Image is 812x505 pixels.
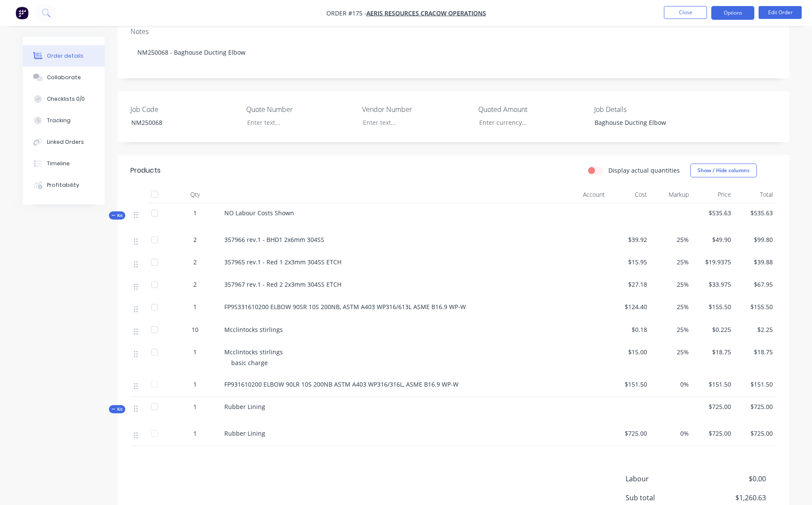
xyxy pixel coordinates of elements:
button: Collaborate [23,67,105,88]
span: $725.00 [612,429,647,438]
span: 357965 rev.1 - Red 1 2x3mm 304SS ETCH [224,258,341,266]
span: 1 [193,380,197,389]
span: $18.75 [696,347,731,356]
span: $0.00 [702,474,766,484]
span: 1 [193,302,197,311]
span: $18.75 [738,347,773,356]
button: Checklists 0/0 [23,88,105,110]
label: Job Code [130,104,238,115]
span: FP9S331610200 ELBOW 90SR 10S 200NB, ASTM A403 WP316/613L ASME B16.9 WP-W [224,303,466,311]
div: Notes [130,28,776,36]
span: $0.225 [696,325,731,334]
div: Markup [651,186,693,203]
span: $151.50 [696,380,731,389]
span: 25% [654,235,689,244]
button: Close [664,6,707,19]
button: Edit Order [759,6,802,19]
span: 357966 rev.1 - BHD1 2x6mm 304SS [224,235,324,244]
button: Order details [23,45,105,67]
button: Options [711,6,754,20]
span: $27.18 [612,280,647,289]
span: Rubber Lining [224,403,265,411]
img: Factory [15,6,28,19]
span: Sub total [626,493,702,503]
label: Quoted Amount [478,104,586,115]
button: Profitability [23,174,105,196]
span: Rubber Lining [224,429,265,437]
div: Profitability [47,181,79,189]
span: $67.95 [738,280,773,289]
div: Order details [47,52,84,60]
div: Tracking [47,117,71,124]
span: $33.975 [696,280,731,289]
div: Kit [109,211,125,220]
div: Products [130,165,161,176]
span: 25% [654,325,689,334]
label: Vendor Number [362,104,470,115]
span: $39.88 [738,257,773,266]
div: NM250068 - Baghouse Ducting Elbow [130,39,776,65]
div: Cost [608,186,651,203]
span: $725.00 [696,429,731,438]
div: Qty [169,186,221,203]
span: $99.80 [738,235,773,244]
span: 10 [192,325,198,334]
div: NM250068 [124,116,232,129]
div: Linked Orders [47,138,84,146]
div: Total [735,186,777,203]
span: 25% [654,347,689,356]
span: 25% [654,280,689,289]
span: $1,260.63 [702,493,766,503]
span: Labour [626,474,702,484]
span: $535.63 [696,208,731,217]
span: Order #175 - [326,9,366,17]
label: Display actual quantities [608,166,680,175]
div: Checklists 0/0 [47,95,85,103]
span: 0% [654,380,689,389]
span: $725.00 [738,429,773,438]
span: $725.00 [696,402,731,411]
span: $155.50 [738,302,773,311]
label: Quote Number [246,104,354,115]
span: $19.9375 [696,257,731,266]
span: $15.00 [612,347,647,356]
span: 1 [193,402,197,411]
span: 0% [654,429,689,438]
div: Baghouse Ducting Elbow [588,116,695,129]
span: $151.50 [738,380,773,389]
span: NO Labour Costs Shown [224,209,294,217]
span: 25% [654,257,689,266]
a: Aeris Resources Cracow Operations [366,9,486,17]
div: Collaborate [47,74,81,81]
span: 25% [654,302,689,311]
span: $2.25 [738,325,773,334]
div: Account [522,186,608,203]
button: Linked Orders [23,131,105,153]
span: 2 [193,257,197,266]
span: 1 [193,429,197,438]
span: $49.90 [696,235,731,244]
label: Job Details [594,104,702,115]
span: 1 [193,347,197,356]
span: $15.95 [612,257,647,266]
span: Kit [112,406,123,412]
span: Kit [112,212,123,219]
span: Mcclintocks stirlings [224,325,283,334]
button: Timeline [23,153,105,174]
button: Tracking [23,110,105,131]
span: 1 [193,208,197,217]
span: basic charge [231,359,268,367]
span: 2 [193,280,197,289]
div: Price [692,186,735,203]
button: Show / Hide columns [690,164,757,177]
span: FP931610200 ELBOW 90LR 10S 200NB ASTM A403 WP316/316L, ASME B16.9 WP-W [224,380,459,388]
span: $39.92 [612,235,647,244]
div: Kit [109,405,125,413]
span: 357967 rev.1 - Red 2 2x3mm 304SS ETCH [224,280,341,288]
span: $725.00 [738,402,773,411]
span: Mcclintocks stirlings [224,348,283,356]
div: Timeline [47,160,70,167]
span: $151.50 [612,380,647,389]
span: $0.18 [612,325,647,334]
